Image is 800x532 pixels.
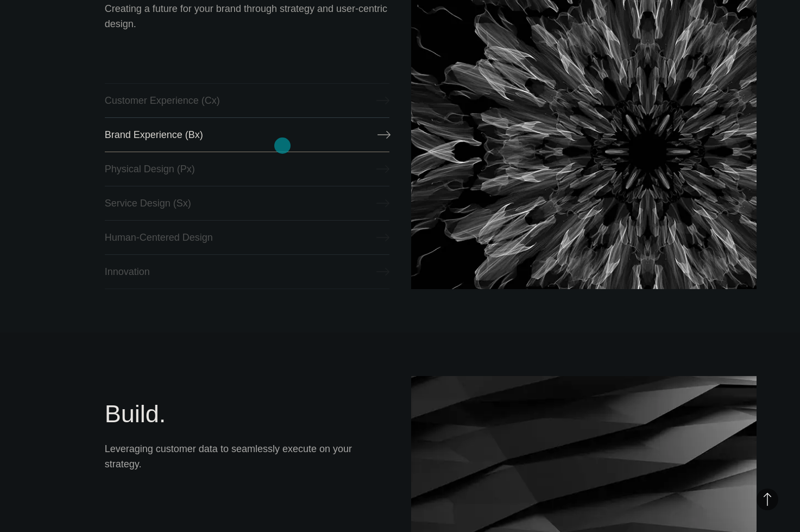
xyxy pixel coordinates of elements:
[105,398,389,430] h2: Build.
[757,489,778,510] button: Back to Top
[105,117,389,152] a: Brand Experience (Bx)
[105,220,389,255] a: Human-Centered Design
[105,83,389,118] a: Customer Experience (Cx)
[105,254,389,289] a: Innovation
[105,152,389,186] a: Physical Design (Px)
[105,186,389,221] a: Service Design (Sx)
[105,1,389,32] p: Creating a future for your brand through strategy and user-centric design.
[105,441,389,472] p: Leveraging customer data to seamlessly execute on your strategy.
